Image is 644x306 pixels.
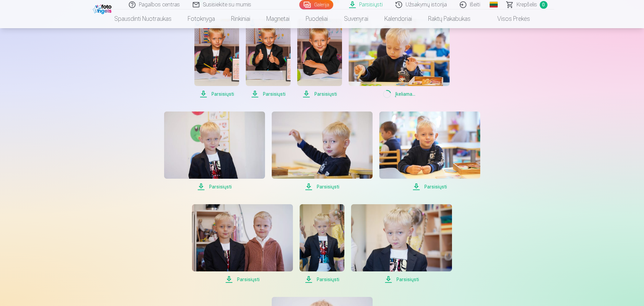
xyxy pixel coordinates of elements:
a: Parsisiųsti [297,19,342,98]
a: Suvenyrai [336,9,376,28]
span: Parsisiųsti [164,183,265,191]
a: Magnetai [258,9,298,28]
span: Parsisiųsti [379,183,480,191]
span: Krepšelis [517,1,537,9]
a: Įkeliama... [349,19,450,98]
img: /fa2 [93,3,113,14]
a: Rinkiniai [223,9,258,28]
span: Parsisiųsti [300,275,344,283]
span: Parsisiųsti [272,183,373,191]
a: Parsisiųsti [192,204,293,283]
span: Įkeliama ... [349,90,450,98]
a: Puodeliai [298,9,336,28]
span: Parsisiųsti [351,275,452,283]
span: Parsisiųsti [194,90,239,98]
a: Parsisiųsti [351,204,452,283]
a: Parsisiųsti [246,19,291,98]
a: Parsisiųsti [164,112,265,191]
span: Parsisiųsti [192,275,293,283]
a: Visos prekės [479,9,538,28]
span: Parsisiųsti [297,90,342,98]
a: Parsisiųsti [272,112,373,191]
a: Parsisiųsti [300,204,344,283]
span: 0 [540,1,547,9]
a: Spausdinti nuotraukas [106,9,180,28]
a: Fotoknyga [180,9,223,28]
a: Raktų pakabukas [420,9,479,28]
span: Parsisiųsti [246,90,291,98]
a: Parsisiųsti [379,112,480,191]
a: Parsisiųsti [194,19,239,98]
a: Kalendoriai [376,9,420,28]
